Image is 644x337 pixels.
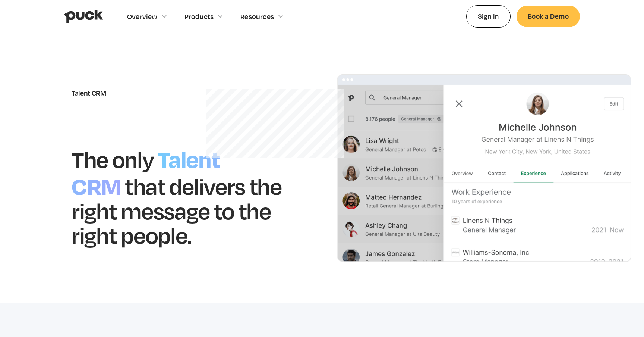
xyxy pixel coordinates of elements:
a: Book a Demo [517,6,580,27]
div: Products [184,12,214,21]
h1: that delivers the right message to the right people. [72,172,282,249]
div: Talent CRM [72,89,307,97]
div: Resources [240,12,274,21]
h1: Talent CRM [72,142,220,201]
div: Overview [127,12,158,21]
h1: The only [72,145,154,173]
a: Sign In [466,5,511,27]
